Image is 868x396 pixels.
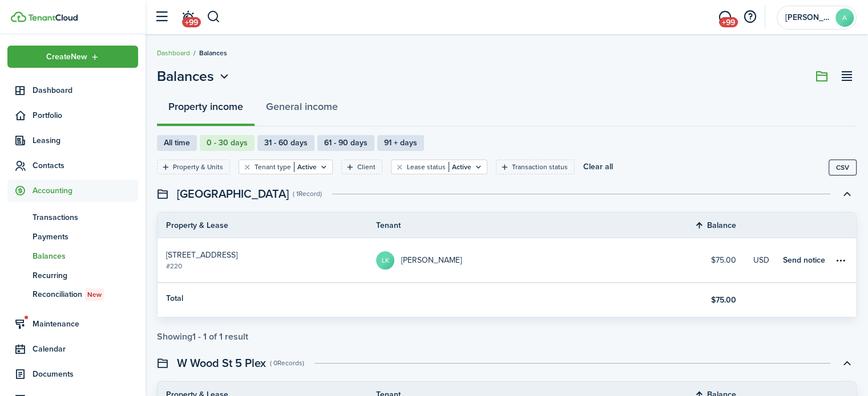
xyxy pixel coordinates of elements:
[200,135,255,151] label: 0 - 30 days
[835,9,854,27] avatar-text: A
[11,11,26,22] img: TenantCloud
[173,162,223,172] filter-tag-label: Property & Units
[33,270,138,281] span: Recurring
[33,288,138,301] span: Reconciliation
[243,162,252,172] button: Clear filter
[740,7,760,27] button: Open resource center
[401,256,462,265] table-profile-info-text: [PERSON_NAME]
[158,238,376,282] a: [STREET_ADDRESS]#220
[257,135,314,151] label: 31 - 60 days
[407,162,446,172] filter-tag-label: Lease status
[711,256,736,265] table-info: $75.00
[192,330,223,343] pagination-page-total: 1 - 1 of 1
[583,160,613,174] button: Clear all
[157,212,857,342] swimlane-body: Toggle accordion
[166,292,183,304] table-title: Total
[33,160,138,172] span: Contacts
[376,251,394,270] avatar-text: LK
[837,353,857,373] button: Toggle accordion
[199,48,227,58] span: Balances
[783,254,825,266] a: Send notice
[7,266,138,285] a: Recurring
[834,254,847,267] button: Open menu
[341,160,382,174] filter-tag: Open filter
[87,289,102,300] span: New
[829,160,857,175] button: CSV
[33,84,138,96] span: Dashboard
[182,17,201,27] span: +99
[395,162,405,172] button: Clear filter
[157,332,248,342] div: Showing result
[496,160,575,174] filter-tag: Open filter
[33,134,138,146] span: Leasing
[255,92,349,126] button: General income
[376,219,668,231] th: Tenant
[711,296,736,305] table-info: $75.00
[166,249,237,261] span: [STREET_ADDRESS]
[357,162,376,172] filter-tag-label: Client
[512,162,568,172] filter-tag-label: Transaction status
[7,79,138,101] a: Dashboard
[714,3,736,32] a: Messaging
[33,211,138,223] span: Transactions
[158,219,376,231] th: Property & Lease
[157,135,197,151] label: All time
[157,66,232,87] button: Balances
[293,189,322,199] swimlane-subtitle: ( 1 Record )
[7,46,138,68] button: Open menu
[207,7,221,27] button: Search
[157,66,232,87] button: Open menu
[177,185,289,202] swimlane-title: [GEOGRAPHIC_DATA]
[317,135,374,151] label: 61 - 90 days
[33,318,138,330] span: Maintenance
[255,162,291,172] filter-tag-label: Tenant type
[177,3,199,32] a: Notifications
[753,238,776,282] a: USD
[151,6,172,28] button: Open sidebar
[449,162,471,172] filter-tag-value: Active
[837,184,857,203] button: Toggle accordion
[33,343,138,355] span: Calendar
[157,66,214,87] span: Balances
[785,14,831,22] span: Andrew
[46,53,87,61] span: Create New
[377,135,424,151] label: 91 + days
[719,17,738,27] span: +99
[7,207,138,227] a: Transactions
[33,231,138,243] span: Payments
[376,238,668,282] a: LK[PERSON_NAME]
[33,185,138,197] span: Accounting
[177,354,266,371] swimlane-title: W Wood St 5 Plex
[157,160,230,174] filter-tag: Open filter
[270,358,304,368] swimlane-subtitle: ( 0 Records )
[166,261,182,271] table-subtitle: #220
[157,48,190,58] a: Dashboard
[28,14,78,21] img: TenantCloud
[7,285,138,304] a: ReconciliationNew
[239,160,333,174] filter-tag: Open filter
[7,227,138,246] a: Payments
[33,368,138,380] span: Documents
[695,218,753,232] th: Sort
[7,246,138,266] a: Balances
[33,109,138,121] span: Portfolio
[33,250,138,262] span: Balances
[294,162,317,172] filter-tag-value: Active
[391,160,487,174] filter-tag: Open filter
